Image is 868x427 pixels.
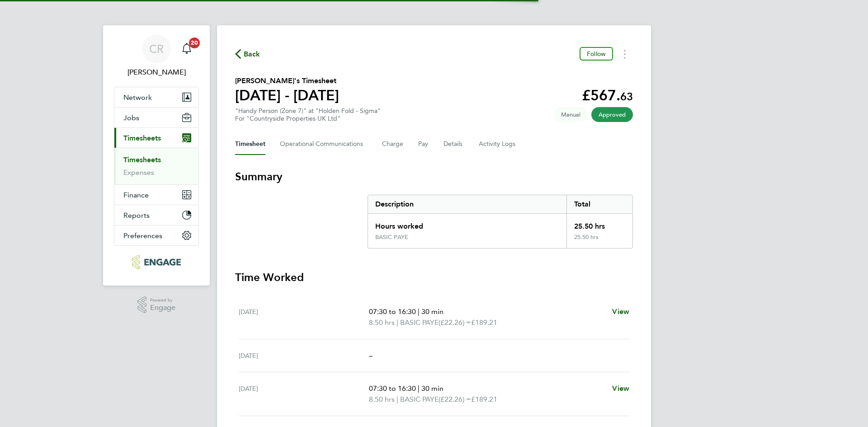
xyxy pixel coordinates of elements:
h3: Time Worked [235,270,633,285]
span: 8.50 hrs [369,395,395,404]
span: Reports [123,211,150,220]
span: Follow [587,50,606,58]
div: For "Countryside Properties UK Ltd" [235,115,381,122]
button: Activity Logs [479,133,517,155]
div: Total [566,195,632,213]
div: [DATE] [239,383,369,405]
span: | [396,318,398,327]
span: – [369,351,373,360]
button: Timesheets Menu [617,47,633,61]
span: 30 min [421,384,443,393]
button: Operational Communications [280,133,368,155]
div: Timesheets [114,148,198,184]
span: Preferences [123,231,162,240]
img: northbuildrecruit-logo-retina.png [132,255,180,269]
div: [DATE] [239,306,369,328]
span: | [418,307,420,316]
h3: Summary [235,169,633,184]
span: 30 min [421,307,443,316]
a: Timesheets [123,155,161,164]
div: [DATE] [239,350,369,361]
span: Jobs [123,113,139,122]
nav: Main navigation [103,25,210,286]
span: £189.21 [471,318,497,327]
button: Finance [114,185,198,205]
span: 8.50 hrs [369,318,395,327]
button: Network [114,87,198,107]
button: Details [443,133,464,155]
a: Go to home page [114,255,199,269]
span: Network [123,93,152,102]
span: Powered by [150,296,175,304]
a: Expenses [123,168,154,177]
span: 20 [189,38,200,48]
button: Timesheets [114,128,198,148]
span: Engage [150,304,175,312]
div: BASIC PAYE [375,234,408,241]
span: BASIC PAYE [400,317,439,328]
button: Jobs [114,108,198,127]
div: 25.50 hrs [566,234,632,248]
span: 07:30 to 16:30 [369,307,416,316]
div: Hours worked [368,214,566,234]
button: Preferences [114,225,198,245]
span: Timesheets [123,134,161,142]
div: Description [368,195,566,213]
a: View [612,383,629,394]
span: BASIC PAYE [400,394,439,405]
h1: [DATE] - [DATE] [235,86,339,104]
span: | [396,395,398,404]
a: View [612,306,629,317]
span: 07:30 to 16:30 [369,384,416,393]
a: CR[PERSON_NAME] [114,34,199,78]
h2: [PERSON_NAME]'s Timesheet [235,75,339,86]
span: View [612,307,629,316]
span: Callum Riley [114,67,199,78]
span: (£22.26) = [439,318,471,327]
div: "Handy Person (Zone 7)" at "Holden Fold - Sigma" [235,107,381,122]
button: Timesheet [235,133,265,155]
button: Charge [382,133,404,155]
button: Follow [580,47,613,61]
button: Back [235,48,260,60]
span: CR [149,43,164,55]
a: 20 [178,34,196,63]
span: This timesheet was manually created. [554,107,588,122]
div: Summary [368,195,633,249]
app-decimal: £567. [582,87,633,104]
span: 63 [620,90,633,103]
span: Finance [123,191,149,199]
a: Powered byEngage [137,296,176,314]
span: (£22.26) = [439,395,471,404]
span: | [418,384,420,393]
span: This timesheet has been approved. [591,107,633,122]
button: Pay [418,133,429,155]
div: 25.50 hrs [566,214,632,234]
button: Reports [114,205,198,225]
span: £189.21 [471,395,497,404]
span: Back [244,49,260,60]
span: View [612,384,629,393]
